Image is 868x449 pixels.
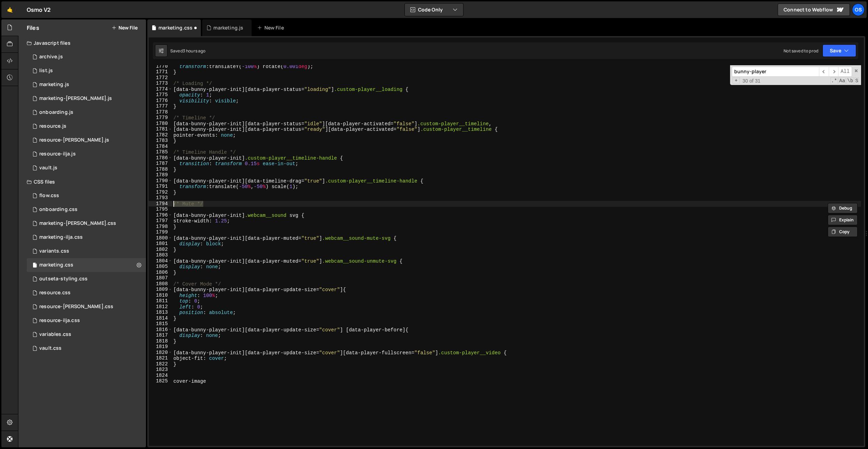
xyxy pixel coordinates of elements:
h2: Files [27,24,39,32]
div: list.js [39,68,53,74]
span: Toggle Replace mode [732,77,740,84]
div: 1802 [149,247,172,253]
div: 1791 [149,184,172,189]
div: 16596/45153.css [27,341,146,355]
div: 16596/46194.js [27,133,146,147]
div: 1821 [149,355,172,361]
div: 1777 [149,103,172,109]
button: Copy [828,227,858,237]
div: vault.js [39,165,57,171]
div: 1782 [149,132,172,138]
div: 16596/48093.css [27,203,146,217]
div: 1793 [149,195,172,201]
div: 16596/45446.css [27,258,146,272]
div: 1799 [149,229,172,235]
div: 1792 [149,189,172,195]
div: 16596/45422.js [27,78,146,92]
div: marketing-[PERSON_NAME].css [39,220,116,227]
div: 1811 [149,298,172,304]
div: 1809 [149,287,172,293]
div: 1773 [149,81,172,86]
div: 16596/45154.css [27,328,146,341]
div: Not saved to prod [784,48,818,54]
div: 1823 [149,367,172,373]
button: Explain [828,215,858,225]
a: 🤙 [1,1,18,18]
div: marketing-ilja.css [39,234,83,240]
div: 1786 [149,155,172,161]
button: Save [822,44,856,57]
div: Javascript files [18,36,146,50]
div: 16596/46284.css [27,217,146,230]
span: 30 of 31 [740,78,763,84]
div: 1797 [149,218,172,224]
div: 1805 [149,264,172,270]
div: resource.css [39,290,71,296]
div: 1822 [149,361,172,367]
div: 1772 [149,75,172,81]
div: 16596/45133.js [27,161,146,175]
div: 1807 [149,275,172,281]
a: Connect to Webflow [778,3,850,16]
div: 1816 [149,327,172,333]
div: 1787 [149,161,172,167]
div: marketing.js [39,82,69,88]
div: marketing.css [158,24,193,31]
div: 16596/46183.js [27,119,146,133]
span: Whole Word Search [846,77,854,84]
div: 1819 [149,344,172,350]
div: New File [257,24,286,31]
div: Os [852,3,865,16]
div: 1817 [149,332,172,338]
div: Saved [170,48,206,54]
div: 1804 [149,258,172,264]
div: resource-ilja.js [39,151,76,157]
span: ​ [819,67,829,77]
button: Debug [828,203,858,213]
div: 1814 [149,315,172,321]
div: 16596/46210.js [27,50,146,64]
button: New File [112,25,138,31]
div: 1824 [149,373,172,379]
div: 1818 [149,338,172,344]
div: resource.js [39,123,66,129]
div: 1800 [149,235,172,241]
div: 1820 [149,350,172,356]
div: variables.css [39,331,71,338]
div: 1790 [149,178,172,184]
div: 16596/46198.css [27,314,146,328]
div: 1779 [149,115,172,121]
div: 1783 [149,138,172,144]
div: 1770 [149,63,172,69]
button: Code Only [405,3,463,16]
div: 1794 [149,201,172,207]
div: marketing-[PERSON_NAME].js [39,95,112,102]
div: 3 hours ago [183,48,206,54]
div: resource-ilja.css [39,317,80,324]
span: Search In Selection [854,77,859,84]
div: 1813 [149,310,172,315]
div: 16596/47731.css [27,230,146,244]
div: archive.js [39,54,63,60]
input: Search for [732,67,819,77]
div: variants.css [39,248,69,254]
div: 16596/48092.js [27,105,146,119]
div: 1778 [149,109,172,115]
div: 16596/45151.js [27,64,146,78]
span: CaseSensitive Search [838,77,846,84]
div: Osmo V2 [27,6,51,14]
div: 16596/46196.css [27,300,146,314]
div: 1812 [149,304,172,310]
div: 16596/45424.js [27,92,146,105]
div: 1774 [149,86,172,92]
div: 1789 [149,172,172,178]
div: 1815 [149,321,172,327]
div: 1808 [149,281,172,287]
div: 16596/45511.css [27,244,146,258]
div: 1810 [149,293,172,298]
div: vault.css [39,345,62,351]
div: resource-[PERSON_NAME].js [39,137,109,143]
div: 16596/47552.css [27,189,146,203]
div: marketing.css [39,262,73,268]
div: 1776 [149,98,172,104]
